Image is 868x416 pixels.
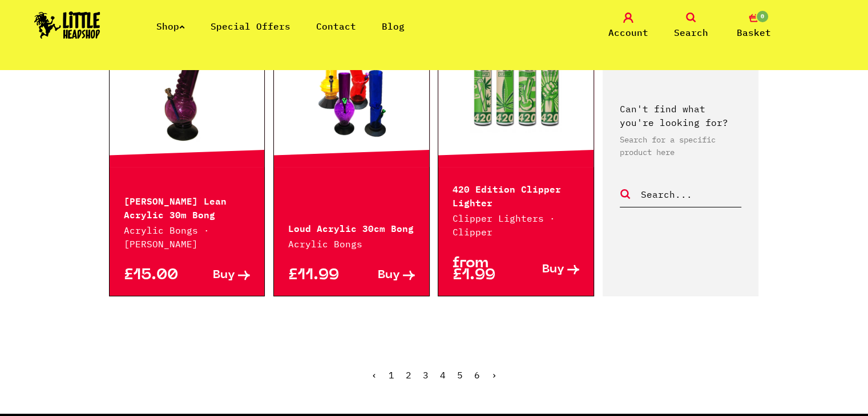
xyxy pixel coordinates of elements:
a: Search [663,13,720,39]
span: Search [674,26,708,39]
p: Acrylic Bongs [288,237,415,251]
a: Buy [187,270,250,282]
p: Acrylic Bongs · [PERSON_NAME] [124,223,251,251]
span: ‹ [372,369,377,381]
p: Search for a specific product here [620,133,742,158]
p: Loud Acrylic 30cm Bong [288,221,415,234]
span: 1 [389,369,394,381]
p: 420 Edition Clipper Lighter [453,181,579,209]
span: Account [608,26,648,39]
img: Little Head Shop Logo [34,11,100,39]
p: Clipper Lighters · Clipper [453,211,579,239]
a: 6 [474,369,480,381]
p: £15.00 [124,270,187,282]
span: Basket [737,26,771,39]
span: 0 [756,10,769,23]
a: Shop [156,21,185,32]
input: Search... [640,187,742,202]
p: Can't find what you're looking for? [620,102,742,129]
a: Next » [491,369,497,381]
a: Buy [516,258,579,282]
a: Hurry! Low Stock [110,33,265,147]
span: Buy [378,270,400,282]
a: 5 [457,369,463,381]
p: £11.99 [288,270,352,282]
span: Buy [542,264,564,276]
li: « Previous [372,370,377,380]
a: Buy [352,270,415,282]
a: 0 Basket [725,13,782,39]
a: Contact [316,21,356,32]
a: Special Offers [211,21,290,32]
p: from £1.99 [453,258,516,282]
a: Blog [382,21,405,32]
a: 3 [423,369,429,381]
span: Buy [213,270,235,282]
p: [PERSON_NAME] Lean Acrylic 30m Bong [124,193,251,221]
a: 2 [406,369,411,381]
a: 4 [440,369,446,381]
